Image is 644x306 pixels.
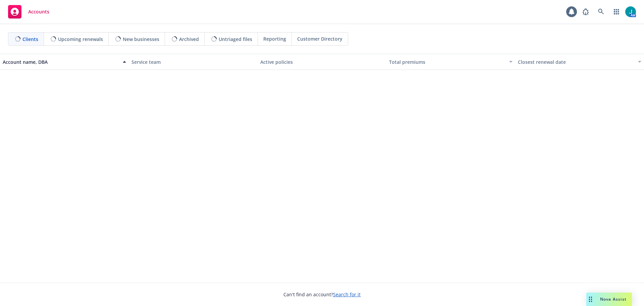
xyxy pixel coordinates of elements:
[386,54,515,70] button: Total premiums
[283,291,361,298] span: Can't find an account?
[123,36,159,43] span: New businesses
[586,293,632,306] button: Nova Assist
[28,9,49,14] span: Accounts
[579,5,592,18] a: Report a Bug
[600,296,627,302] span: Nova Assist
[258,54,386,70] button: Active policies
[515,54,644,70] button: Closest renewal date
[263,35,286,42] span: Reporting
[129,54,258,70] button: Service team
[58,36,103,43] span: Upcoming renewals
[625,6,636,17] img: photo
[610,5,623,18] a: Switch app
[3,58,119,65] div: Account name, DBA
[179,36,199,43] span: Archived
[22,36,38,43] span: Clients
[5,2,52,21] a: Accounts
[219,36,252,43] span: Untriaged files
[297,35,342,42] span: Customer Directory
[333,291,361,298] a: Search for it
[586,293,595,306] div: Drag to move
[260,58,384,65] div: Active policies
[594,5,608,18] a: Search
[518,58,634,65] div: Closest renewal date
[131,58,255,65] div: Service team
[389,58,505,65] div: Total premiums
